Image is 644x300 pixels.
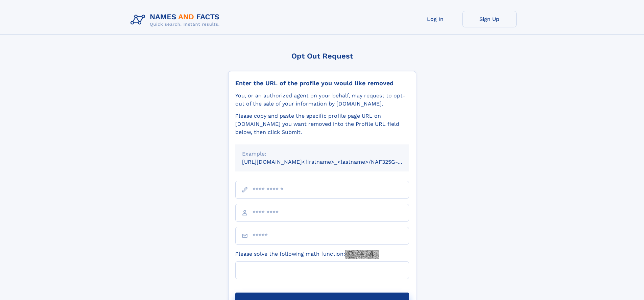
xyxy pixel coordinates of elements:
[128,11,225,29] img: Logo Names and Facts
[408,11,462,27] a: Log In
[242,150,402,158] div: Example:
[228,52,416,60] div: Opt Out Request
[242,159,422,165] small: [URL][DOMAIN_NAME]<firstname>_<lastname>/NAF325G-xxxxxxxx
[235,92,409,108] div: You, or an authorized agent on your behalf, may request to opt-out of the sale of your informatio...
[235,250,379,259] label: Please solve the following math function:
[235,79,409,87] div: Enter the URL of the profile you would like removed
[235,112,409,136] div: Please copy and paste the specific profile page URL on [DOMAIN_NAME] you want removed into the Pr...
[462,11,517,27] a: Sign Up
